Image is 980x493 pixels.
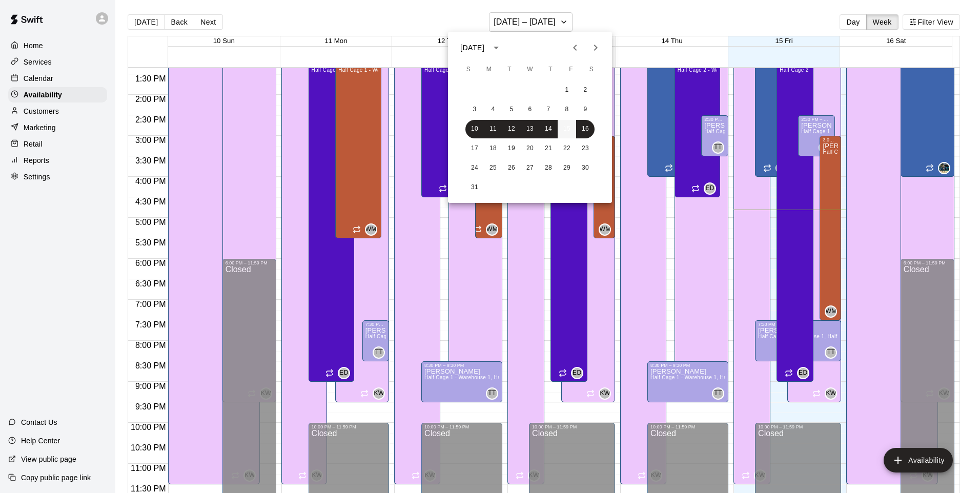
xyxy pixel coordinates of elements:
button: 20 [521,139,539,158]
button: 12 [502,120,521,138]
button: 30 [576,159,595,177]
button: 19 [502,139,521,158]
button: 25 [484,159,502,177]
button: 9 [576,100,595,119]
button: 6 [521,100,539,119]
span: Thursday [541,59,560,80]
button: 22 [558,139,576,158]
button: Previous month [565,37,585,58]
button: 26 [502,159,521,177]
button: 3 [465,100,484,119]
button: 15 [558,120,576,138]
button: 24 [465,159,484,177]
span: Sunday [459,59,478,80]
button: 2 [576,81,595,99]
button: 29 [558,159,576,177]
button: Next month [585,37,606,58]
button: 14 [539,120,558,138]
button: calendar view is open, switch to year view [487,39,505,56]
button: 8 [558,100,576,119]
button: 27 [521,159,539,177]
button: 7 [539,100,558,119]
button: 1 [558,81,576,99]
button: 17 [465,139,484,158]
button: 10 [465,120,484,138]
button: 31 [465,178,484,197]
button: 18 [484,139,502,158]
button: 23 [576,139,595,158]
button: 4 [484,100,502,119]
button: 13 [521,120,539,138]
div: [DATE] [460,43,484,53]
button: 21 [539,139,558,158]
span: Wednesday [521,59,539,80]
button: 11 [484,120,502,138]
span: Friday [562,59,580,80]
span: Tuesday [500,59,519,80]
span: Saturday [582,59,601,80]
span: Monday [480,59,498,80]
button: 28 [539,159,558,177]
button: 16 [576,120,595,138]
button: 5 [502,100,521,119]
